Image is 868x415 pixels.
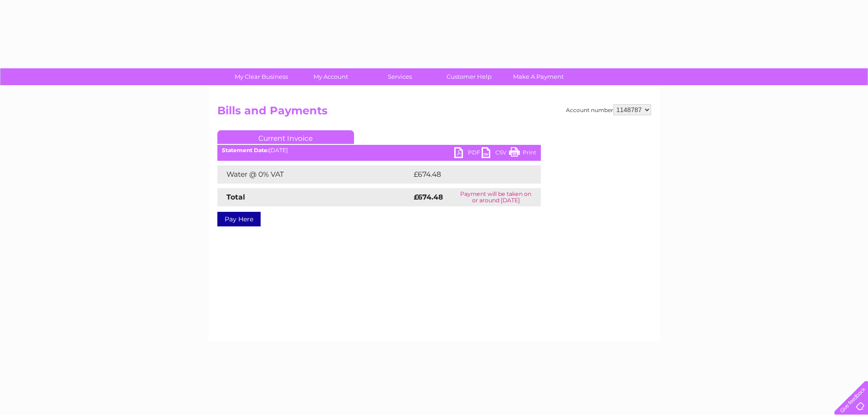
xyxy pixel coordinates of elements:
[566,104,651,115] div: Account number
[217,212,261,226] a: Pay Here
[411,165,525,184] td: £674.48
[482,147,509,160] a: CSV
[431,68,507,85] a: Customer Help
[362,68,437,85] a: Services
[226,193,245,201] strong: Total
[454,147,482,160] a: PDF
[451,188,540,206] td: Payment will be taken on or around [DATE]
[293,68,368,85] a: My Account
[217,147,541,154] div: [DATE]
[217,130,354,144] a: Current Invoice
[217,165,411,184] td: Water @ 0% VAT
[222,147,269,154] b: Statement Date:
[224,68,299,85] a: My Clear Business
[509,147,536,160] a: Print
[501,68,576,85] a: Make A Payment
[414,193,443,201] strong: £674.48
[217,104,651,122] h2: Bills and Payments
